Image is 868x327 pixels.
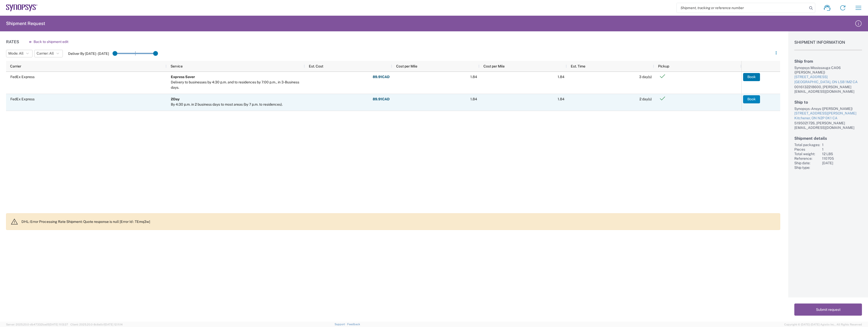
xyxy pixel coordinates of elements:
button: Submit request [794,303,862,316]
button: Mode: All [6,50,33,57]
div: Pieces [794,147,820,152]
div: Synopsys Mississauga CA06 ([PERSON_NAME]) [794,65,862,75]
button: Carrier: All [34,50,63,57]
input: Shipment, tracking or reference number [677,3,807,13]
div: Delivery to businesses by 4:30 p.m. and to residences by 7:00 p.m., in 3-Business days. [171,80,303,90]
a: Feedback [347,323,360,326]
b: 2Day [171,97,180,101]
div: [DATE] [822,161,862,165]
span: 1.84 [558,75,564,79]
span: 2 day(s) [639,97,652,101]
b: Express Saver [171,75,195,79]
h1: Rates [6,39,19,44]
span: Mode: All [8,51,23,56]
div: Reference: [794,156,820,161]
div: Total packages: [794,143,820,147]
div: Total weight: [794,152,820,156]
span: [DATE] 11:13:37 [49,323,68,326]
span: Cost per Mile [483,64,505,68]
button: Back to shipment edit [25,37,72,46]
p: DHL: Error Processing Rate Shipment: Quote response is null [Error Id : TEmq3w] [21,219,776,224]
div: By 4:30 p.m. in 2 business days to most areas (by 7 p.m. to residences). [171,102,283,107]
span: FedEx Express [10,75,35,79]
div: Ship date: [794,161,820,165]
span: Pickup [658,64,669,68]
button: Book [743,95,760,103]
a: [STREET_ADDRESS][GEOGRAPHIC_DATA], ON L5B 1M2 CA [794,75,862,84]
span: Carrier [10,64,21,68]
span: FedEx Express [10,97,35,101]
span: Est. Cost [309,64,323,68]
strong: 89.91 CAD [373,75,390,79]
div: [GEOGRAPHIC_DATA], ON L5B 1M2 CA [794,80,862,85]
span: Client: 2025.20.0-8c6e0cf [70,323,123,326]
div: Synopsys-Ansys ([PERSON_NAME]) [794,106,862,111]
div: 1 [822,143,862,147]
span: Server: 2025.20.0-db47332bad5 [6,323,68,326]
span: 1.84 [470,97,477,101]
span: Copyright © [DATE]-[DATE] Agistix Inc., All Rights Reserved [784,322,862,327]
div: 12 LBS [822,152,862,156]
div: 0016132218600, [PERSON_NAME][EMAIL_ADDRESS][DOMAIN_NAME] [794,85,862,94]
label: Deliver By [DATE] - [DATE] [68,51,109,56]
span: Carrier: All [37,51,54,56]
a: [STREET_ADDRESS][PERSON_NAME]Kitchener, ON N2P 0K1 CA [794,111,862,121]
span: 3 day(s) [639,75,652,79]
div: [STREET_ADDRESS] [794,75,862,80]
button: 89.91CAD [372,95,390,103]
a: Support [335,323,347,326]
div: 5195021726, [PERSON_NAME][EMAIL_ADDRESS][DOMAIN_NAME] [794,121,862,130]
div: 1 [822,147,862,152]
h2: Ship from [794,59,862,64]
div: Ship type: [794,165,820,170]
div: Kitchener, ON N2P 0K1 CA [794,116,862,121]
span: Cost per Mile [396,64,417,68]
h2: Shipment details [794,136,862,141]
h1: Shipment Information [794,40,862,50]
h2: Shipment Request [6,20,45,27]
span: 1.84 [470,75,477,79]
span: Est. Time [571,64,585,68]
div: [STREET_ADDRESS][PERSON_NAME] [794,111,862,116]
span: [DATE] 12:11:14 [104,323,123,326]
button: 89.91CAD [372,73,390,81]
span: Service [171,64,183,68]
span: 1.84 [558,97,564,101]
div: 110705 [822,156,862,161]
button: Book [743,73,760,81]
h2: Ship to [794,100,862,105]
strong: 89.91 CAD [373,97,390,102]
